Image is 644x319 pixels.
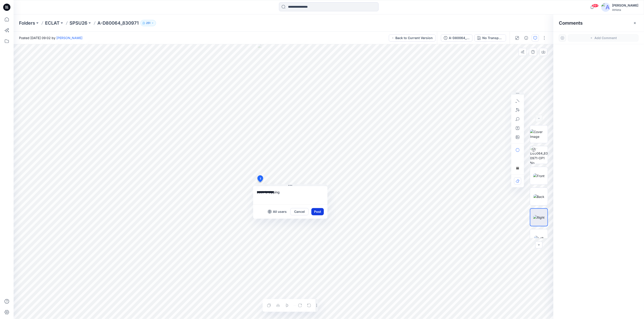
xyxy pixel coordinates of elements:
img: avatar [601,3,610,12]
button: Back to Current Version [389,34,436,42]
p: A-D80064_830971 [97,20,139,26]
button: Details [523,34,530,42]
img: Front [533,174,545,178]
img: A-D80064_830971-OP1 No Transparency [530,146,548,164]
span: 1 [260,177,261,181]
p: All users [273,209,287,214]
p: 251 [146,21,150,26]
div: No Transparency [482,35,503,40]
div: [PERSON_NAME] [612,3,638,8]
button: 251 [140,20,156,26]
a: ECLAT [45,20,60,26]
div: A-D80064_830971-OP1 [449,35,470,40]
a: Folders [19,20,35,26]
h2: Comments [559,20,583,26]
span: Posted [DATE] 09:02 by [19,35,82,40]
button: Add Comment [568,34,639,42]
img: Left [534,236,544,241]
img: Cover Image [530,129,548,139]
a: SPSU26 [70,20,87,26]
button: Post [311,208,324,215]
img: Back [533,194,545,199]
span: 99+ [592,4,599,7]
button: All users [266,208,288,215]
div: Athleta [612,8,638,12]
img: Right [533,215,545,220]
button: A-D80064_830971-OP1 [441,34,473,42]
a: [PERSON_NAME] [56,36,82,40]
button: No Transparency [474,34,506,42]
button: Cancel [290,208,309,215]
